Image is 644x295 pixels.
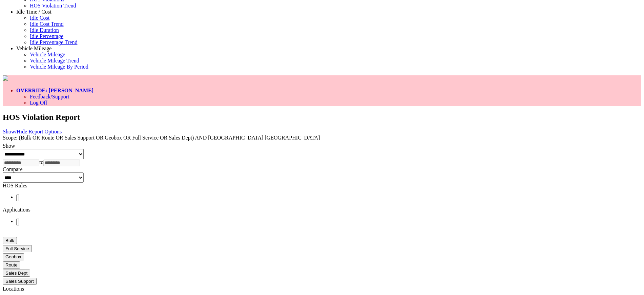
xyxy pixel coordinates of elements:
[3,183,27,188] label: HOS Rules
[30,100,47,106] a: Log Off
[3,129,62,134] a: Show/Hide Report Options
[3,207,30,213] label: Applications
[30,21,64,27] a: Idle Cost Trend
[30,39,77,45] a: Idle Percentage Trend
[16,9,51,15] a: Idle Time / Cost
[3,135,320,141] span: Scope: (Bulk OR Route OR Sales Support OR Geobox OR Full Service OR Sales Dept) AND [GEOGRAPHIC_D...
[3,143,15,149] label: Show
[30,64,88,70] a: Vehicle Mileage By Period
[3,286,24,292] label: Locations
[30,58,79,63] a: Vehicle Mileage Trend
[30,33,63,39] a: Idle Percentage
[3,278,37,285] button: Sales Support
[16,88,94,93] a: OVERRIDE: [PERSON_NAME]
[3,237,17,244] button: Bulk
[30,27,59,33] a: Idle Duration
[39,159,43,165] span: to
[3,113,641,122] h2: HOS Violation Report
[30,52,65,57] a: Vehicle Mileage
[30,94,69,99] a: Feedback/Support
[3,253,24,260] button: Geobox
[30,15,49,21] a: Idle Cost
[3,245,32,252] button: Full Service
[3,261,20,269] button: Route
[16,45,51,51] a: Vehicle Mileage
[3,166,23,172] label: Compare
[30,3,76,8] a: HOS Violation Trend
[3,270,30,277] button: Sales Dept
[3,75,8,81] img: pepsilogo.png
